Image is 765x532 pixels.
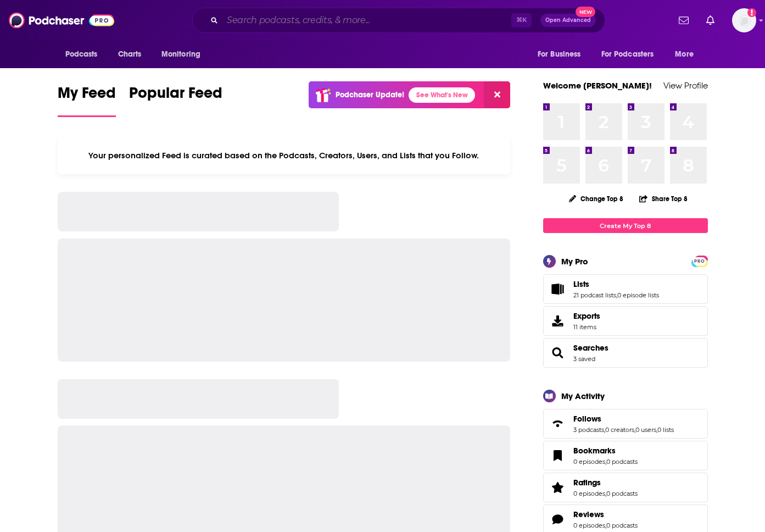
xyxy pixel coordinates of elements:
[675,47,694,62] span: More
[663,80,708,91] a: View Profile
[594,44,670,65] button: open menu
[606,522,638,529] a: 0 podcasts
[561,391,605,401] div: My Activity
[336,90,404,99] p: Podchaser Update!
[547,480,569,495] a: Ratings
[693,257,706,265] span: PRO
[573,522,605,529] a: 0 episodes
[545,18,591,23] span: Open Advanced
[732,8,756,32] button: Show profile menu
[58,84,116,109] span: My Feed
[573,279,659,289] a: Lists
[573,458,605,465] a: 0 episodes
[547,512,569,527] a: Reviews
[667,44,707,65] button: open menu
[543,306,708,336] a: Exports
[222,12,511,29] input: Search podcasts, credits, & more...
[543,274,708,304] span: Lists
[617,291,659,299] a: 0 episode lists
[543,338,708,368] span: Searches
[543,441,708,470] span: Bookmarks
[154,44,215,65] button: open menu
[192,8,605,33] div: Search podcasts, credits, & more...
[9,10,114,31] img: Podchaser - Follow, Share and Rate Podcasts
[601,47,654,62] span: For Podcasters
[639,188,688,209] button: Share Top 8
[161,47,200,62] span: Monitoring
[562,192,630,206] button: Change Top 8
[573,478,601,487] span: Ratings
[573,478,638,487] a: Ratings
[573,343,608,353] a: Searches
[543,473,708,502] span: Ratings
[573,509,604,519] span: Reviews
[634,426,635,434] span: ,
[573,311,600,321] span: Exports
[573,509,638,519] a: Reviews
[543,80,652,91] a: Welcome [PERSON_NAME]!
[543,409,708,439] span: Follows
[606,458,638,465] a: 0 podcasts
[732,8,756,32] span: Logged in as megcassidy
[573,490,605,497] a: 0 episodes
[111,44,148,65] a: Charts
[606,490,638,497] a: 0 podcasts
[656,426,657,434] span: ,
[409,87,475,103] a: See What's New
[129,84,222,109] span: Popular Feed
[511,13,532,27] span: ⌘ K
[561,256,588,267] div: My Pro
[538,47,581,62] span: For Business
[573,279,589,289] span: Lists
[604,426,605,434] span: ,
[129,84,222,117] a: Popular Feed
[547,313,569,329] span: Exports
[58,137,511,174] div: Your personalized Feed is curated based on the Podcasts, Creators, Users, and Lists that you Follow.
[732,8,756,32] img: User Profile
[616,291,617,299] span: ,
[118,47,142,62] span: Charts
[674,11,693,30] a: Show notifications dropdown
[576,7,595,17] span: New
[573,355,595,363] a: 3 saved
[635,426,656,434] a: 0 users
[547,345,569,361] a: Searches
[540,14,596,27] button: Open AdvancedNew
[605,522,606,529] span: ,
[547,416,569,431] a: Follows
[543,218,708,233] a: Create My Top 8
[573,323,600,331] span: 11 items
[65,47,98,62] span: Podcasts
[573,414,674,424] a: Follows
[573,446,638,456] a: Bookmarks
[573,414,601,424] span: Follows
[573,426,604,434] a: 3 podcasts
[747,8,756,17] svg: Add a profile image
[547,448,569,463] a: Bookmarks
[605,458,606,465] span: ,
[702,11,719,30] a: Show notifications dropdown
[547,281,569,297] a: Lists
[573,446,616,456] span: Bookmarks
[693,257,706,265] a: PRO
[58,84,116,117] a: My Feed
[657,426,674,434] a: 0 lists
[605,490,606,497] span: ,
[573,291,616,299] a: 21 podcast lists
[530,44,595,65] button: open menu
[605,426,634,434] a: 0 creators
[58,44,112,65] button: open menu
